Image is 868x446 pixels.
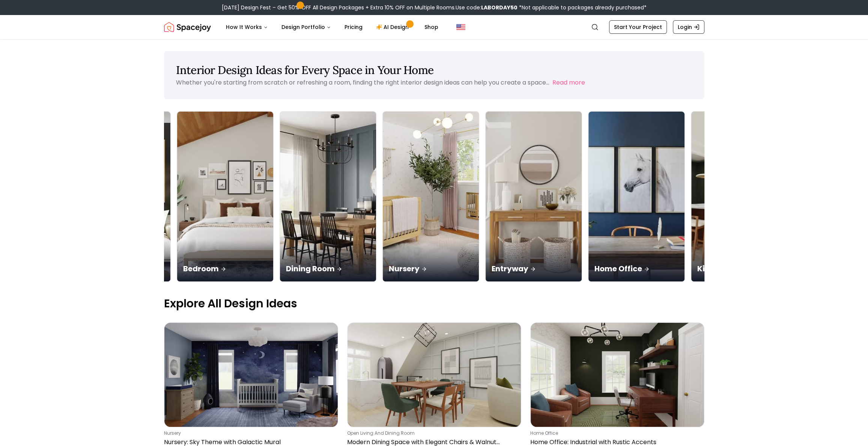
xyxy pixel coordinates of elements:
img: Nursery [383,112,479,281]
p: Whether you're starting from scratch or refreshing a room, finding the right interior design idea... [176,78,549,87]
button: Read more [552,78,585,87]
p: open living and dining room [347,430,518,436]
span: *Not applicable to packages already purchased* [517,4,647,11]
p: Kitchen [697,263,781,274]
img: Spacejoy Logo [164,20,211,35]
p: Nursery [389,263,473,274]
a: Login [673,20,704,34]
img: Kitchen [691,112,787,281]
img: Entryway [486,112,582,281]
b: LABORDAY50 [481,4,517,11]
p: Dining Room [286,263,370,274]
a: Shop [418,20,444,35]
span: Use code: [456,4,517,11]
a: BedroomBedroom [177,111,274,282]
button: Design Portfolio [275,20,337,35]
nav: Main [220,20,444,35]
h1: Interior Design Ideas for Every Space in Your Home [176,63,692,77]
img: Dining Room [280,112,376,281]
div: [DATE] Design Fest – Get 50% OFF All Design Packages + Extra 10% OFF on Multiple Rooms. [222,4,647,11]
a: Start Your Project [609,20,667,34]
img: Home Office: Industrial with Rustic Accents [531,323,704,427]
nav: Global [164,15,704,39]
img: Modern Dining Space with Elegant Chairs & Walnut Accents [348,323,521,427]
a: AI Design [370,20,417,35]
p: home office [530,430,701,436]
a: EntrywayEntryway [485,111,582,282]
button: How It Works [220,20,274,35]
img: United States [456,23,465,32]
img: Bedroom [177,112,273,281]
a: Pricing [338,20,369,35]
p: Home Office [594,263,678,274]
p: Bedroom [183,263,267,274]
p: Entryway [492,263,576,274]
img: Nursery: Sky Theme with Galactic Mural [164,323,338,427]
a: NurseryNursery [382,111,479,282]
p: Explore All Design Ideas [164,297,704,310]
a: KitchenKitchen [691,111,788,282]
a: Dining RoomDining Room [280,111,376,282]
a: Home OfficeHome Office [588,111,685,282]
img: Home Office [588,112,684,281]
p: nursery [164,430,335,436]
a: Spacejoy [164,20,211,35]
